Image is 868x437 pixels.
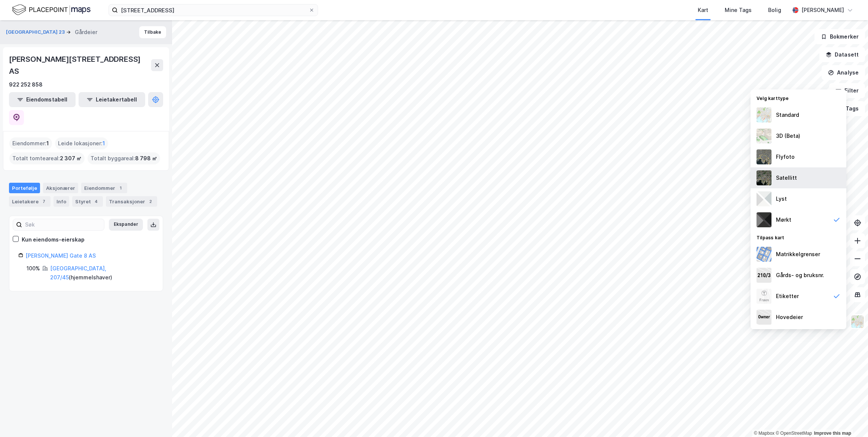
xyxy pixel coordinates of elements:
[46,139,49,148] span: 1
[830,101,865,116] button: Tags
[757,310,771,325] img: majorOwner.b5e170eddb5c04bfeeff.jpeg
[757,289,771,304] img: Z
[819,47,865,62] button: Datasett
[6,28,66,36] button: [GEOGRAPHIC_DATA] 23
[22,235,85,244] div: Kun eiendoms-eierskap
[776,250,820,259] div: Matrikkelgrenser
[9,80,43,89] div: 922 252 858
[850,315,865,329] img: Z
[109,219,143,231] button: Ekspander
[776,431,812,436] a: OpenStreetMap
[814,431,851,436] a: Improve this map
[776,110,799,119] div: Standard
[79,92,145,107] button: Leietakertabell
[60,154,82,163] span: 2 307 ㎡
[751,91,846,104] div: Velg karttype
[9,53,151,77] div: [PERSON_NAME][STREET_ADDRESS] AS
[9,183,40,193] div: Portefølje
[754,431,774,436] a: Mapbox
[831,401,868,437] iframe: Chat Widget
[822,65,865,80] button: Analyse
[25,252,96,259] a: [PERSON_NAME] Gate 8 AS
[831,401,868,437] div: Kontrollprogram for chat
[757,212,771,227] img: nCdM7BzjoCAAAAAElFTkSuQmCC
[768,6,781,15] div: Bolig
[55,137,108,149] div: Leide lokasjoner :
[12,3,91,16] img: logo.f888ab2527a4732fd821a326f86c7f29.svg
[103,139,105,148] span: 1
[757,247,771,262] img: cadastreBorders.cfe08de4b5ddd52a10de.jpeg
[757,170,771,185] img: 9k=
[22,219,104,230] input: Søk
[776,173,797,182] div: Satellitt
[801,6,844,15] div: [PERSON_NAME]
[9,196,51,207] div: Leietakere
[776,271,824,280] div: Gårds- og bruksnr.
[751,230,846,244] div: Tilpass kart
[776,194,787,203] div: Lyst
[757,128,771,143] img: Z
[43,183,78,193] div: Aksjonærer
[9,137,52,149] div: Eiendommer :
[757,268,771,283] img: cadastreKeys.547ab17ec502f5a4ef2b.jpeg
[27,264,40,273] div: 100%
[139,26,166,38] button: Tilbake
[776,152,795,161] div: Flyfoto
[776,215,791,224] div: Mørkt
[92,198,100,205] div: 4
[829,83,865,98] button: Filter
[106,196,157,207] div: Transaksjoner
[757,191,771,206] img: luj3wr1y2y3+OchiMxRmMxRlscgabnMEmZ7DJGWxyBpucwSZnsMkZbHIGm5zBJmewyRlscgabnMEmZ7DJGWxyBpucwSZnsMkZ...
[75,28,97,37] div: Gårdeier
[72,196,103,207] div: Styret
[135,154,157,163] span: 8 798 ㎡
[776,313,803,322] div: Hovedeier
[776,131,800,140] div: 3D (Beta)
[698,6,708,15] div: Kart
[88,152,160,164] div: Totalt byggareal :
[50,264,154,282] div: ( hjemmelshaver )
[81,183,127,193] div: Eiendommer
[776,292,799,301] div: Etiketter
[757,107,771,122] img: Z
[757,149,771,164] img: Z
[725,6,752,15] div: Mine Tags
[118,4,309,16] input: Søk på adresse, matrikkel, gårdeiere, leietakere eller personer
[147,198,154,205] div: 2
[117,184,124,192] div: 1
[50,265,106,280] a: [GEOGRAPHIC_DATA], 207/45
[9,92,76,107] button: Eiendomstabell
[814,29,865,44] button: Bokmerker
[9,152,85,164] div: Totalt tomteareal :
[54,196,69,207] div: Info
[40,198,48,205] div: 7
